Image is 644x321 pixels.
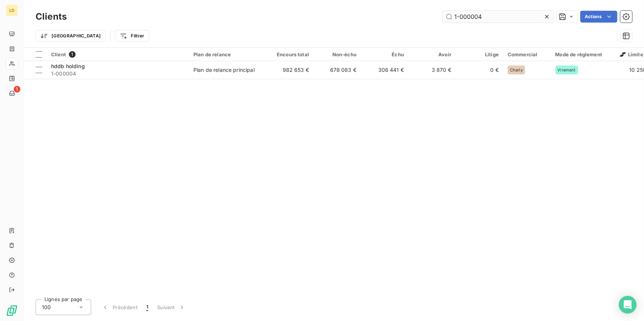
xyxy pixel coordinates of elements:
div: Plan de relance principal [193,66,255,74]
button: 1 [142,300,153,315]
span: 1-000004 [51,70,185,77]
span: hddb holding [51,63,85,69]
input: Rechercher [442,11,554,23]
h3: Clients [36,10,67,23]
div: Commercial [508,51,547,57]
div: Plan de relance [193,51,262,57]
td: 982 653 € [266,61,313,79]
div: Échu [365,51,404,57]
a: 1 [6,87,17,99]
button: Suivant [153,300,190,315]
span: Charly [510,68,523,72]
div: Open Intercom Messenger [619,296,637,314]
div: LD [6,4,18,16]
div: Encours total [270,51,309,57]
div: Avoir [413,51,451,57]
div: Non-échu [318,51,356,57]
div: Mode de règlement [555,51,611,57]
span: 100 [42,304,51,311]
td: 0 € [456,61,503,79]
button: Filtrer [115,30,149,42]
td: 3 870 € [408,61,456,79]
button: [GEOGRAPHIC_DATA] [36,30,106,42]
td: 678 083 € [313,61,361,79]
span: Virement [558,68,576,72]
div: Litige [460,51,499,57]
span: 1 [14,86,20,93]
button: Actions [580,11,617,23]
img: Logo LeanPay [6,305,18,317]
span: 1 [69,51,76,58]
span: Client [51,51,66,57]
td: 308 441 € [361,61,408,79]
button: Précédent [97,300,142,315]
span: 1 [146,304,148,311]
